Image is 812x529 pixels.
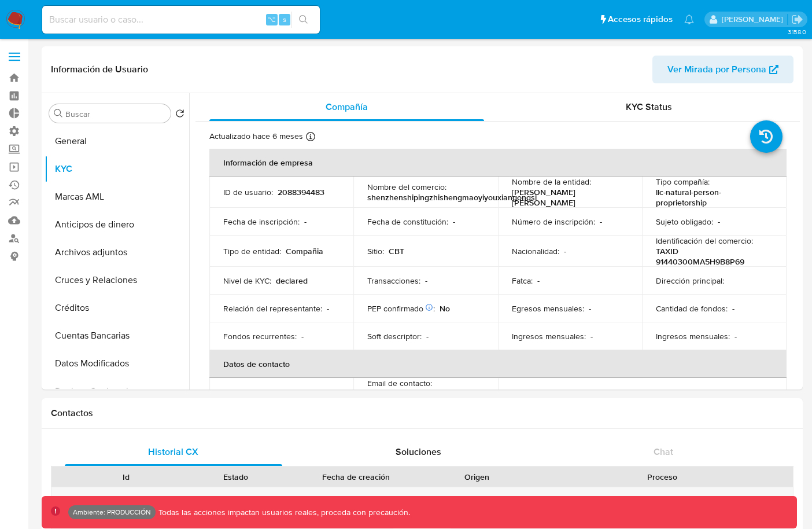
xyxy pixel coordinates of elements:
p: Fatca : [512,275,533,286]
input: Buscar [65,109,166,119]
h1: Información de Usuario [51,64,148,75]
button: search-icon [291,12,315,28]
p: Fondos recurrentes : [223,331,297,341]
th: Datos de contacto [209,350,787,378]
p: Email de contacto : [367,378,432,388]
p: [PERSON_NAME] [PERSON_NAME] [512,187,623,208]
p: Ingresos mensuales : [512,331,586,341]
button: Anticipos de dinero [45,211,189,238]
p: Nombre del comercio : [367,182,446,192]
div: Fecha de creación [298,471,414,483]
p: Transacciones : [367,275,420,286]
p: TAXID 91440300MA5H9B8P69 [656,246,768,267]
button: Devices Geolocation [45,377,189,405]
span: ⌥ [267,14,276,25]
div: Estado [189,471,282,483]
button: Datos Modificados [45,350,189,377]
button: Archivos adjuntos [45,238,189,266]
a: Salir [791,13,803,25]
p: ID de usuario : [223,187,273,197]
p: [EMAIL_ADDRESS][DOMAIN_NAME] [367,388,479,409]
p: Número de inscripción : [512,216,595,227]
p: - [564,246,566,256]
a: Notificaciones [684,14,694,24]
button: Buscar [54,109,63,118]
p: Sitio : [367,246,384,256]
p: - [253,388,256,399]
div: Id [80,471,173,483]
p: Dirección principal : [656,275,724,286]
p: - [718,216,720,227]
span: Ver Mirada por Persona [667,56,766,83]
p: - [537,275,540,286]
p: Nivel de KYC : [223,275,271,286]
p: Correo corporativo : [512,388,581,399]
span: Compañía [326,100,368,113]
p: - [590,331,593,341]
p: declared [276,275,308,286]
p: Identificación del comercio : [656,236,753,246]
p: shenzhenshipingzhishengmaoyiyouxiangongsi [367,192,537,203]
button: Volver al orden por defecto [175,109,184,122]
p: Ambiente: PRODUCCIÓN [73,510,151,515]
button: General [45,127,189,155]
p: Fecha de constitución : [367,216,448,227]
input: Buscar usuario o caso... [42,12,320,27]
p: Egresos mensuales : [512,303,584,314]
p: - [304,216,307,227]
button: Marcas AML [45,183,189,211]
th: Información de empresa [209,149,787,177]
p: - [426,331,429,341]
p: Ingresos mensuales : [656,331,730,341]
p: llc-natural-person-proprietorship [656,187,768,208]
p: Sujeto obligado : [656,216,713,227]
p: Relación del representante : [223,303,322,314]
span: Chat [654,445,673,458]
p: Tipo de entidad : [223,246,281,256]
p: Cantidad de fondos : [656,303,728,314]
p: Tipo compañía : [656,177,710,187]
p: PEP confirmado : [367,303,435,314]
p: Actualizado hace 6 meses [209,131,303,142]
p: - [600,216,602,227]
p: 2088394483 [278,187,324,197]
p: - [732,303,735,314]
div: Origen [430,471,523,483]
p: Compañia [286,246,323,256]
span: Soluciones [396,445,441,458]
p: No [440,303,450,314]
p: Nacionalidad : [512,246,559,256]
p: - [301,331,304,341]
p: - [425,275,427,286]
span: s [283,14,286,25]
p: Todas las acciones impactan usuarios reales, proceda con precaución. [156,507,410,518]
span: KYC Status [626,100,672,113]
p: mauro.ibarra@mercadolibre.com [722,14,787,25]
button: Cuentas Bancarias [45,322,189,350]
p: Nombre de la entidad : [512,177,591,187]
span: Accesos rápidos [608,13,673,25]
p: - [586,388,588,399]
button: Ver Mirada por Persona [652,56,793,83]
button: Cruces y Relaciones [45,266,189,294]
div: Proceso [540,471,785,483]
button: KYC [45,155,189,183]
span: Historial CX [148,445,198,458]
p: Apodo : [223,388,249,399]
p: Soft descriptor : [367,331,422,341]
h1: Contactos [51,407,793,419]
p: - [327,303,329,314]
p: Fecha de inscripción : [223,216,300,227]
p: - [453,216,455,227]
p: - [589,303,591,314]
p: CBT [389,246,404,256]
button: Créditos [45,294,189,322]
p: - [735,331,737,341]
